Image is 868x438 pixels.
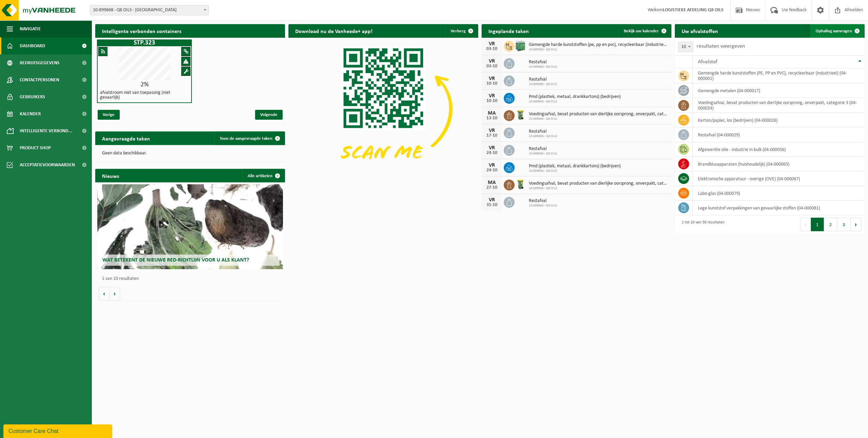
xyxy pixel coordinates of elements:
div: 10-10 [485,99,499,103]
span: Restafval [529,146,557,152]
span: Restafval [529,60,557,65]
td: gemengde metalen (04-000017) [693,83,865,98]
a: Alle artikelen [242,169,284,182]
span: Toon de aangevraagde taken [220,136,272,140]
span: Dashboard [20,37,45,54]
button: Next [851,218,861,231]
p: 1 van 10 resultaten [102,276,282,281]
div: VR [485,41,499,47]
span: 10-899668 - Q8 OILS - ANTWERPEN [90,5,209,15]
img: WB-0140-HPE-GN-50 [515,109,526,121]
span: 10-899668 - Q8 OILS [529,48,668,52]
span: Kalender [20,105,41,122]
span: 10-899668 - Q8 OILS [529,134,557,138]
div: 27-10 [485,185,499,190]
div: VR [485,58,499,64]
td: karton/papier, los (bedrijven) (04-000026) [693,113,865,128]
div: 03-10 [485,64,499,69]
button: 2 [824,218,837,231]
div: 13-10 [485,116,499,121]
td: gemengde harde kunststoffen (PE, PP en PVC), recycleerbaar (industrieel) (04-000001) [693,68,865,83]
img: WB-0140-HPE-GN-50 [515,179,526,190]
span: 10-899668 - Q8 OILS [529,117,668,121]
div: 10-10 [485,81,499,86]
td: brandblusapparaten (huishoudelijk) (04-000065) [693,157,865,171]
span: 10-899668 - Q8 OILS [529,82,557,86]
a: Bekijk uw kalender [618,24,671,38]
span: Vorige [98,110,120,120]
span: Restafval [529,77,557,82]
div: 03-10 [485,47,499,51]
img: PB-HB-1400-HPE-GN-11 [515,39,526,52]
span: Voedingsafval, bevat producten van dierlijke oorsprong, onverpakt, categorie 3 [529,112,668,117]
button: Vorige [99,287,110,300]
span: Intelligente verbond... [20,122,72,139]
div: VR [485,76,499,81]
td: elektronische apparatuur - overige (OVE) (04-000067) [693,171,865,186]
div: 24-10 [485,151,499,155]
span: 10-899668 - Q8 OILS [529,100,621,104]
h2: Intelligente verbonden containers [95,24,285,37]
button: Volgende [110,287,120,300]
span: 10 [678,42,693,52]
strong: LOGISTIEKE AFDELING Q8 OILS [663,7,723,13]
span: Pmd (plastiek, metaal, drankkartons) (bedrijven) [529,94,621,100]
a: Ophaling aanvragen [810,24,864,38]
div: MA [485,111,499,116]
span: 10-899668 - Q8 OILS [529,65,557,69]
span: Restafval [529,198,557,204]
span: Bekijk uw kalender [624,29,659,33]
span: Ophaling aanvragen [816,29,852,33]
button: Previous [800,218,811,231]
td: labo-glas (04-000079) [693,186,865,201]
span: Product Shop [20,139,51,156]
span: Verberg [451,29,466,33]
div: 17-10 [485,133,499,138]
span: Afvalstof [698,59,717,65]
span: Bedrijfsgegevens [20,54,60,71]
h2: Aangevraagde taken [95,131,157,145]
span: Restafval [529,129,557,134]
div: MA [485,180,499,185]
span: Contactpersonen [20,71,59,88]
span: Navigatie [20,20,41,37]
a: Toon de aangevraagde taken [214,131,284,145]
h2: Nieuws [95,169,126,182]
div: 31-10 [485,203,499,207]
span: Wat betekent de nieuwe RED-richtlijn voor u als klant? [102,257,249,263]
a: Wat betekent de nieuwe RED-richtlijn voor u als klant? [97,184,283,269]
div: 24-10 [485,168,499,173]
span: Volgende [255,110,283,120]
span: Gemengde harde kunststoffen (pe, pp en pvc), recycleerbaar (industrieel) [529,42,668,48]
img: Download de VHEPlus App [288,38,478,180]
h2: Download nu de Vanheede+ app! [288,24,379,37]
label: resultaten weergeven [697,44,745,49]
button: 1 [811,218,824,231]
span: Pmd (plastiek, metaal, drankkartons) (bedrijven) [529,164,621,169]
td: restafval (04-000029) [693,128,865,142]
span: 10-899668 - Q8 OILS [529,169,621,173]
span: Acceptatievoorwaarden [20,156,75,173]
span: 10-899668 - Q8 OILS [529,204,557,208]
span: 10 [679,42,693,52]
button: Verberg [445,24,478,38]
div: VR [485,197,499,203]
h1: STP.323 [99,39,190,46]
div: VR [485,163,499,168]
span: 10-899668 - Q8 OILS [529,152,557,156]
div: VR [485,145,499,151]
h4: afvalstroom niet van toepassing (niet gevaarlijk) [100,90,189,100]
span: Voedingsafval, bevat producten van dierlijke oorsprong, onverpakt, categorie 3 [529,181,668,186]
span: 10-899668 - Q8 OILS - ANTWERPEN [90,5,208,15]
td: lege kunststof verpakkingen van gevaarlijke stoffen (04-000081) [693,201,865,215]
div: 1 tot 10 van 30 resultaten [678,217,724,232]
h2: Uw afvalstoffen [675,24,725,37]
span: 10-899668 - Q8 OILS [529,186,668,190]
iframe: chat widget [3,423,114,438]
div: VR [485,93,499,99]
button: 3 [837,218,851,231]
h2: Ingeplande taken [482,24,536,37]
td: voedingsafval, bevat producten van dierlijke oorsprong, onverpakt, categorie 3 (04-000024) [693,98,865,113]
span: Gebruikers [20,88,45,105]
